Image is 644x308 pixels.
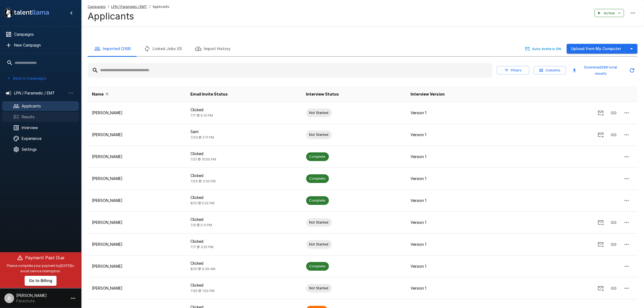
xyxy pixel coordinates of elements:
[92,91,111,97] span: Name
[92,286,182,291] p: [PERSON_NAME]
[137,41,189,56] button: Linked Jobs (0)
[190,283,297,288] p: Clicked
[306,220,332,225] span: Not Started
[411,220,510,225] p: Version 1
[92,176,182,181] p: [PERSON_NAME]
[411,176,510,181] p: Version 1
[190,201,214,205] span: 8/31 @ 5:22 PM
[190,91,228,97] span: Email Invite Status
[594,220,607,224] span: Send Invitation
[190,261,297,266] p: Clicked
[190,157,216,161] span: 7/21 @ 10:50 PM
[594,110,607,115] span: Send Invitation
[594,132,607,137] span: Send Invitation
[411,198,510,203] p: Version 1
[190,223,212,227] span: 7/9 @ 5:11 PM
[306,154,329,159] span: Complete
[190,239,297,244] p: Clicked
[411,264,510,269] p: Version 1
[594,286,607,290] span: Send Invitation
[189,41,237,56] button: Import History
[627,65,638,76] button: Updated Today - 11:48 AM
[570,63,625,78] button: Download268 total results
[306,198,329,203] span: Complete
[190,173,297,178] p: Clicked
[306,286,332,291] span: Not Started
[607,286,620,290] span: Copy Interview Link
[92,132,182,137] p: [PERSON_NAME]
[190,245,213,249] span: 7/7 @ 3:25 PM
[88,11,169,22] h4: Applicants
[190,151,297,156] p: Clicked
[190,195,297,200] p: Clicked
[306,91,339,97] span: Interview Status
[190,217,297,222] p: Clicked
[306,110,332,115] span: Not Started
[92,264,182,269] p: [PERSON_NAME]
[190,135,214,139] span: 7/23 @ 2:11 PM
[306,242,332,247] span: Not Started
[92,242,182,247] p: [PERSON_NAME]
[306,176,329,181] span: Complete
[497,66,529,74] button: Filters
[411,110,510,116] p: Version 1
[306,132,332,137] span: Not Started
[92,110,182,116] p: [PERSON_NAME]
[190,113,213,117] span: 7/7 @ 5:14 PM
[190,107,297,113] p: Clicked
[306,264,329,269] span: Complete
[190,289,214,293] span: 7/25 @ 1:50 PM
[411,154,510,159] p: Version 1
[607,220,620,224] span: Copy Interview Link
[190,267,215,271] span: 8/31 @ 9:39 AM
[567,44,626,54] button: Upload from My Computer
[92,198,182,203] p: [PERSON_NAME]
[190,129,297,135] p: Sent
[411,286,510,291] p: Version 1
[190,179,216,183] span: 7/24 @ 3:32 PM
[92,154,182,159] p: [PERSON_NAME]
[595,9,624,17] button: Active
[524,45,562,53] button: Auto-Invite is ON
[411,91,445,97] span: Interview Version
[534,66,566,74] button: Columns
[607,110,620,115] span: Copy Interview Link
[411,242,510,247] p: Version 1
[607,242,620,246] span: Copy Interview Link
[411,132,510,137] p: Version 1
[594,242,607,246] span: Send Invitation
[88,41,137,56] button: Imported (268)
[607,132,620,137] span: Copy Interview Link
[92,220,182,225] p: [PERSON_NAME]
